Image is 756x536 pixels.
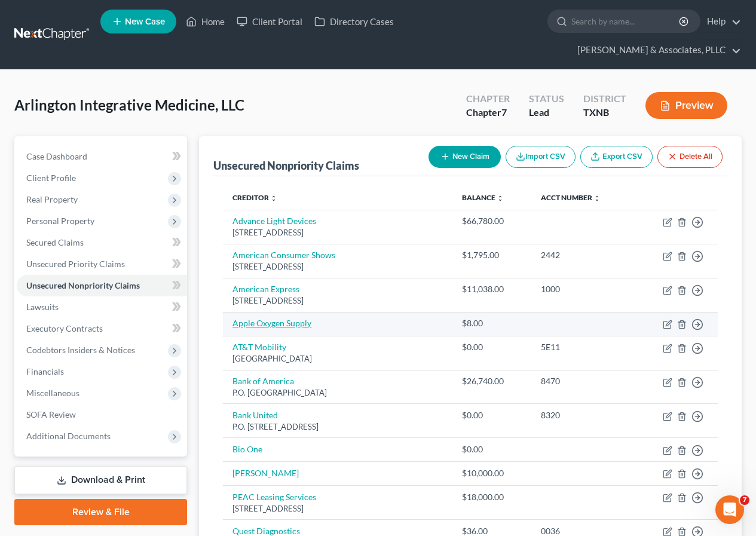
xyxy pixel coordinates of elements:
a: Download & Print [14,466,187,494]
div: Status [529,92,564,106]
input: Search by name... [571,10,681,32]
div: TXNB [583,106,626,120]
a: Home [180,11,231,32]
a: Bank United [232,410,278,420]
a: Apple Oxygen Supply [232,318,311,328]
a: Unsecured Priority Claims [17,253,187,275]
span: 7 [740,495,749,505]
a: Balance unfold_more [462,193,504,202]
span: Miscellaneous [26,388,79,398]
i: unfold_more [270,195,277,202]
i: unfold_more [593,195,601,202]
a: Export CSV [580,146,653,168]
div: $8.00 [462,317,522,329]
a: Unsecured Nonpriority Claims [17,275,187,296]
a: Acct Number unfold_more [541,193,601,202]
div: Chapter [466,92,510,106]
span: Executory Contracts [26,323,103,333]
span: Additional Documents [26,431,111,441]
span: Arlington Integrative Medicine, LLC [14,96,244,114]
iframe: Intercom live chat [715,495,744,524]
div: $10,000.00 [462,467,522,479]
div: $1,795.00 [462,249,522,261]
i: unfold_more [497,195,504,202]
div: 8320 [541,409,625,421]
a: Bank of America [232,376,294,386]
a: Executory Contracts [17,318,187,339]
a: Advance Light Devices [232,216,316,226]
a: Creditor unfold_more [232,193,277,202]
span: Unsecured Nonpriority Claims [26,280,140,290]
span: Lawsuits [26,302,59,312]
a: Directory Cases [308,11,400,32]
a: SOFA Review [17,404,187,425]
div: [STREET_ADDRESS] [232,261,442,272]
div: 2442 [541,249,625,261]
div: $11,038.00 [462,283,522,295]
div: $0.00 [462,443,522,455]
span: Unsecured Priority Claims [26,259,125,269]
button: Import CSV [506,146,576,168]
a: Case Dashboard [17,146,187,167]
div: $26,740.00 [462,375,522,387]
span: Personal Property [26,216,94,226]
div: [STREET_ADDRESS] [232,503,442,514]
div: $18,000.00 [462,491,522,503]
button: New Claim [428,146,501,168]
div: Chapter [466,106,510,120]
a: Client Portal [231,11,308,32]
div: 1000 [541,283,625,295]
div: 8470 [541,375,625,387]
span: Client Profile [26,173,76,183]
span: Real Property [26,194,78,204]
a: [PERSON_NAME] [232,468,299,478]
a: Bio One [232,444,262,454]
div: [STREET_ADDRESS] [232,295,442,307]
a: Review & File [14,499,187,525]
div: P.O. [STREET_ADDRESS] [232,421,442,433]
a: PEAC Leasing Services [232,492,316,502]
button: Preview [645,92,727,119]
a: Help [701,11,741,32]
div: $66,780.00 [462,215,522,227]
a: American Consumer Shows [232,250,335,260]
a: Secured Claims [17,232,187,253]
button: Delete All [657,146,723,168]
div: $0.00 [462,341,522,353]
span: Financials [26,366,64,376]
span: Secured Claims [26,237,84,247]
a: American Express [232,284,299,294]
div: [STREET_ADDRESS] [232,227,442,238]
span: New Case [125,17,165,26]
a: Quest Diagnostics [232,526,300,536]
span: 7 [501,106,507,118]
span: SOFA Review [26,409,76,419]
div: 5E11 [541,341,625,353]
div: District [583,92,626,106]
div: $0.00 [462,409,522,421]
div: P.O. [GEOGRAPHIC_DATA] [232,387,442,399]
a: AT&T Mobility [232,342,286,352]
div: Unsecured Nonpriority Claims [213,158,359,173]
span: Case Dashboard [26,151,87,161]
div: [GEOGRAPHIC_DATA] [232,353,442,365]
span: Codebtors Insiders & Notices [26,345,135,355]
a: Lawsuits [17,296,187,318]
div: Lead [529,106,564,120]
a: [PERSON_NAME] & Associates, PLLC [571,39,741,61]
